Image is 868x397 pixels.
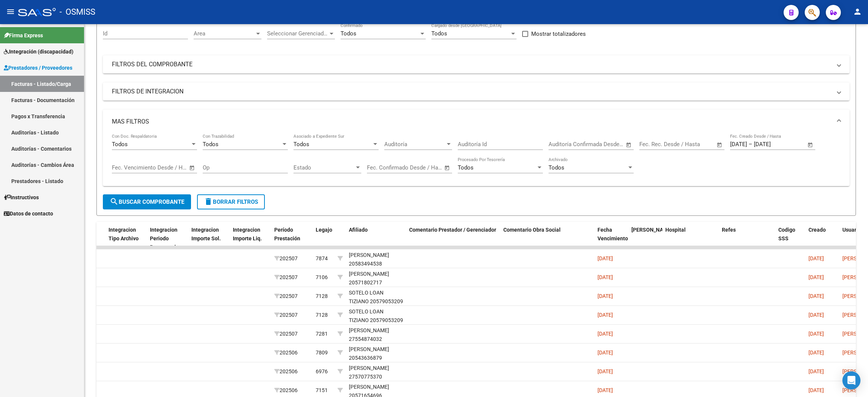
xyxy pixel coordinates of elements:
mat-expansion-panel-header: MAS FILTROS [103,110,850,134]
mat-panel-title: FILTROS DEL COMPROBANTE [112,60,831,69]
button: Open calendar [806,140,815,149]
span: Período Prestación [274,227,300,241]
mat-icon: search [110,197,119,206]
datatable-header-cell: Comentario Obra Social [500,222,594,255]
span: Todos [203,141,219,148]
button: Open calendar [625,140,633,149]
span: Firma Express [4,31,43,40]
span: [DATE] [598,387,613,393]
span: - OSMISS [60,4,95,20]
datatable-header-cell: Integracion Tipo Archivo [105,222,147,255]
div: [PERSON_NAME] 27554874032 [349,326,403,344]
div: 7809 [316,348,328,357]
span: [DATE] [598,274,613,280]
span: Comentario Prestador / Gerenciador [409,227,496,233]
input: End date [754,141,790,148]
span: 202507 [274,255,298,261]
span: 202507 [274,312,298,318]
span: 202507 [274,274,298,280]
span: Area [194,30,255,37]
span: 202506 [274,368,298,374]
span: Comentario Obra Social [503,227,561,233]
span: Todos [293,141,309,148]
span: Seleccionar Gerenciador [267,30,328,37]
button: Borrar Filtros [197,194,265,209]
span: Codigo SSS [778,227,795,241]
span: [DATE] [808,387,824,393]
span: [DATE] [808,274,824,280]
div: [PERSON_NAME] 20543636879 [349,345,403,362]
mat-expansion-panel-header: FILTROS DEL COMPROBANTE [103,55,850,73]
div: 7281 [316,330,328,338]
span: Todos [431,30,447,37]
span: Refes [722,227,736,233]
div: SOTELO LOAN TIZIANO 20579053209 [349,307,403,325]
span: Estado [293,164,355,171]
span: Mostrar totalizadores [531,29,586,38]
mat-icon: delete [204,197,213,206]
mat-panel-title: FILTROS DE INTEGRACION [112,87,831,96]
span: Integracion Tipo Archivo [108,227,139,241]
span: [DATE] [598,331,613,337]
div: [PERSON_NAME] 27570775370 [349,364,403,381]
span: 202506 [274,350,298,356]
span: Instructivos [4,193,39,202]
span: Prestadores / Proveedores [4,64,72,72]
input: End date [143,164,180,171]
div: MAS FILTROS [103,134,850,186]
span: [DATE] [598,293,613,299]
div: 7106 [316,273,328,282]
div: 7128 [316,311,328,319]
button: Buscar Comprobante [103,194,191,209]
span: [DATE] [598,350,613,356]
span: Datos de contacto [4,209,53,218]
input: End date [580,141,616,148]
span: [DATE] [808,350,824,356]
datatable-header-cell: Hospital [662,222,719,255]
span: Usuario [842,227,861,233]
mat-icon: person [853,7,862,16]
mat-expansion-panel-header: FILTROS DE INTEGRACION [103,82,850,101]
input: End date [398,164,435,171]
input: Start date [367,164,391,171]
span: Hospital [665,227,686,233]
div: [PERSON_NAME] 20571802717 [349,270,403,287]
datatable-header-cell: Creado [805,222,839,255]
span: [DATE] [598,312,613,318]
span: [DATE] [808,368,824,374]
div: 7874 [316,254,328,263]
span: Todos [112,141,128,148]
span: [DATE] [808,293,824,299]
div: Open Intercom Messenger [842,371,860,389]
span: [PERSON_NAME] [631,227,672,233]
span: Legajo [316,227,332,233]
span: Creado [808,227,826,233]
datatable-header-cell: Integracion Periodo Presentacion [147,222,188,255]
span: Todos [549,164,564,171]
button: Open calendar [443,163,452,172]
span: Integracion Importe Liq. [233,227,262,241]
span: Integracion Periodo Presentacion [150,227,182,250]
span: 202507 [274,293,298,299]
span: Borrar Filtros [204,198,258,205]
div: SOTELO LOAN TIZIANO 20579053209 [349,289,403,306]
span: 202507 [274,331,298,337]
button: Open calendar [715,140,724,149]
datatable-header-cell: Período Prestación [271,222,313,255]
datatable-header-cell: Comentario Prestador / Gerenciador [406,222,500,255]
div: 7151 [316,386,328,395]
span: 202506 [274,387,298,393]
datatable-header-cell: Afiliado [346,222,406,255]
span: Auditoría [384,141,445,148]
span: Buscar Comprobante [110,198,184,205]
datatable-header-cell: Fecha Vencimiento [594,222,628,255]
span: [DATE] [598,368,613,374]
button: Open calendar [188,163,197,172]
span: Todos [458,164,474,171]
datatable-header-cell: Integracion Importe Liq. [230,222,271,255]
span: Afiliado [349,227,368,233]
span: Fecha Vencimiento [598,227,628,241]
datatable-header-cell: Fecha Confimado [628,222,662,255]
datatable-header-cell: Integracion Importe Sol. [188,222,230,255]
span: [DATE] [808,255,824,261]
